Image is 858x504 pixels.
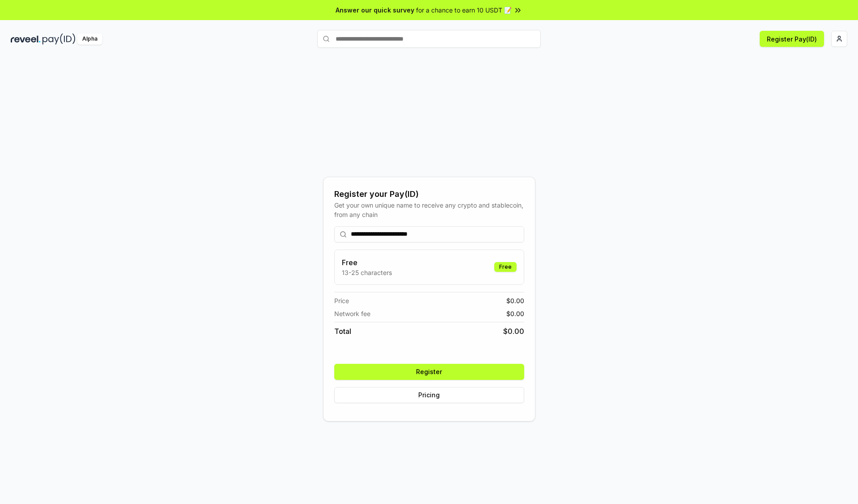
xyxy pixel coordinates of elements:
[342,257,392,268] h3: Free
[503,326,524,337] span: $ 0.00
[334,326,351,337] span: Total
[416,5,512,15] span: for a chance to earn 10 USDT 📝
[334,200,524,219] div: Get your own unique name to receive any crypto and stablecoin, from any chain
[334,387,524,403] button: Pricing
[334,188,524,200] div: Register your Pay(ID)
[336,5,414,15] span: Answer our quick survey
[42,33,76,45] img: pay_id
[342,268,392,277] p: 13-25 characters
[334,309,370,318] span: Network fee
[494,262,517,272] div: Free
[77,33,102,45] div: Alpha
[506,296,524,305] span: $ 0.00
[506,309,524,318] span: $ 0.00
[334,364,524,380] button: Register
[760,31,824,47] button: Register Pay(ID)
[334,296,349,305] span: Price
[11,33,41,45] img: reveel_dark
